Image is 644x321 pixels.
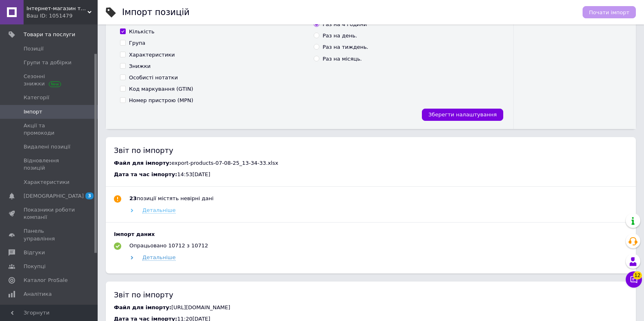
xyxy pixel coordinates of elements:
[422,109,503,121] button: Зберегти налаштування
[129,97,193,104] div: Номер пристрою (MPN)
[24,73,75,87] span: Сезонні знижки
[114,171,177,177] span: Дата та час імпорту:
[177,171,210,177] span: 14:53[DATE]
[114,145,628,155] div: Звіт по імпорту
[24,290,52,298] span: Аналітика
[24,94,49,101] span: Категорії
[171,304,230,310] span: [URL][DOMAIN_NAME]
[24,263,46,270] span: Покупці
[24,206,75,221] span: Показники роботи компанії
[428,111,497,118] span: Зберегти налаштування
[129,63,151,70] div: Знижки
[129,195,137,201] b: 23
[24,59,72,66] span: Групи та добірки
[26,12,98,20] div: Ваш ID: 1051479
[129,195,214,202] div: позиції містять невірні дані
[24,227,75,242] span: Панель управління
[24,31,75,38] span: Товари та послуги
[323,21,367,28] div: Раз на 4 години
[129,28,155,35] div: Кількість
[323,55,362,63] div: Раз на місяць.
[114,304,171,310] span: Файл для імпорту:
[24,157,75,172] span: Відновлення позицій
[129,74,178,81] div: Особисті нотатки
[24,192,84,200] span: [DEMOGRAPHIC_DATA]
[26,5,87,12] span: Інтернет-магазин товарів для творчості "Фурнітура"
[633,271,642,280] span: 12
[24,179,70,186] span: Характеристики
[129,85,193,93] div: Код маркування (GTIN)
[142,254,176,261] span: Детальніше
[129,39,145,47] div: Група
[24,277,68,284] span: Каталог ProSale
[171,160,278,166] span: export-products-07-08-25_13-34-33.xlsx
[129,242,208,249] div: Опрацьовано 10712 з 10712
[85,192,94,199] span: 3
[114,231,628,238] div: Імпорт даних
[114,290,628,300] div: Звіт по імпорту
[24,122,75,137] span: Акції та промокоди
[142,207,176,214] span: Детальніше
[24,249,45,256] span: Відгуки
[24,143,70,151] span: Видалені позиції
[122,7,190,17] h1: Імпорт позицій
[626,271,642,288] button: Чат з покупцем12
[24,45,44,52] span: Позиції
[24,108,42,116] span: Імпорт
[114,160,171,166] span: Файл для імпорту:
[129,51,175,59] div: Характеристики
[323,44,368,51] div: Раз на тиждень.
[323,32,357,39] div: Раз на день.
